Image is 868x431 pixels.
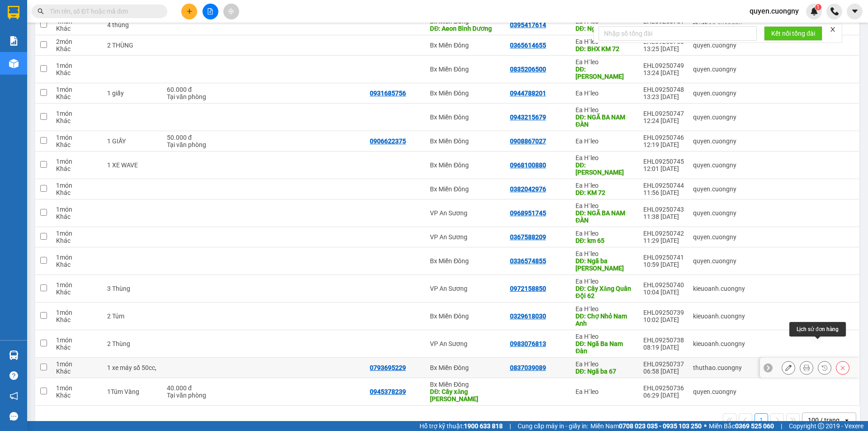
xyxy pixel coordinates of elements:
div: 13:24 [DATE] [643,69,684,76]
div: 2 THÙNG [107,42,158,49]
span: | [781,421,782,431]
div: 1Túm Vàng [107,388,158,395]
div: EHL09250746 [643,134,684,141]
div: Bx Miền Đông [430,313,500,320]
span: Hỗ trợ kỹ thuật: [420,421,503,431]
div: 0837039089 [510,364,546,371]
div: quyen.cuongny [693,388,745,395]
div: Khác [56,261,98,268]
div: VP An Sương [430,340,500,347]
div: Khác [56,117,98,124]
div: 0968951745 [510,209,546,217]
div: 110.000 [7,47,72,58]
span: search [38,8,44,14]
div: 10:02 [DATE] [643,316,684,323]
div: EHL09250747 [643,110,684,117]
div: 10:04 [DATE] [643,289,684,296]
div: Khác [56,237,98,244]
div: quyen.cuongny [693,66,745,73]
div: quyen.cuongny [693,257,745,265]
div: 0382042976 [510,185,546,193]
div: Ea H`leo [576,278,634,285]
div: 1 món [56,254,98,261]
div: 0703397282 [77,29,141,42]
div: Ea H`leo [576,106,634,114]
div: 1 món [56,86,98,93]
button: file-add [203,4,218,19]
button: 1 [755,413,768,427]
div: 0945378239 [370,388,406,395]
div: 12:24 [DATE] [643,117,684,124]
div: Ea H`leo [576,388,634,395]
div: 100 / trang [808,416,840,425]
span: Miền Bắc [709,421,774,431]
div: 0835206500 [510,66,546,73]
div: DĐ: Ngã ba km 67 [576,25,634,32]
div: Sửa đơn hàng [782,361,795,374]
div: 0968100880 [510,161,546,169]
div: Khác [56,316,98,323]
button: plus [181,4,197,19]
div: DĐ: km 65 [576,237,634,244]
div: 1 món [56,206,98,213]
div: kieuoanh.cuongny [693,313,745,320]
div: 0367588209 [510,233,546,241]
div: 11:56 [DATE] [643,189,684,196]
strong: 0369 525 060 [735,422,774,430]
div: 1 món [56,281,98,289]
div: Khác [56,93,98,100]
span: message [9,412,18,421]
span: file-add [207,8,213,14]
div: Khác [56,213,98,220]
div: Ea H`leo [576,230,634,237]
div: 0793695229 [370,364,406,371]
sup: 1 [815,4,821,10]
div: 1 món [56,360,98,368]
div: quyen.cuongny [693,90,745,97]
div: EHL09250743 [643,206,684,213]
div: 0835947147 [8,19,71,31]
div: 08:19 [DATE] [643,344,684,351]
div: quyen.cuongny [693,137,745,145]
div: DĐ: Aeon Bình Dương [430,25,500,32]
div: 1 món [56,230,98,237]
div: Ea H`leo [576,360,634,368]
div: 13:23 [DATE] [643,93,684,100]
div: VP An Sương [430,209,500,217]
div: 40.000 đ [167,384,223,392]
div: quyen.cuongny [693,42,745,49]
div: 1 món [56,336,98,344]
div: Khác [56,45,98,52]
div: 1 món [56,182,98,189]
span: Nhận: [77,9,99,18]
div: EHL09250748 [643,86,684,93]
span: copyright [818,423,824,429]
div: Bx Miền Đông [430,364,500,371]
div: Ea H`leo [576,202,634,209]
div: 1 giấy [107,90,158,97]
div: 2 Túm [107,313,158,320]
img: solution-icon [9,36,19,46]
button: Kết nối tổng đài [764,26,822,41]
div: EHL09250749 [643,62,684,69]
div: Khác [56,165,98,172]
div: EHL09250738 [643,336,684,344]
span: plus [186,8,193,14]
div: VP An Sương [430,285,500,292]
div: 13:25 [DATE] [643,45,684,52]
img: warehouse-icon [9,59,19,68]
div: Ea H`leo [576,137,634,145]
div: kieuoanh.cuongny [693,340,745,347]
div: DĐ: Cây Xăng Quân Đội 62 [576,285,634,299]
div: EHL09250739 [643,309,684,316]
div: kieuoanh.cuongny [693,285,745,292]
div: 1 món [56,134,98,141]
div: Lịch sử đơn hàng [789,322,846,336]
div: 1 món [56,309,98,316]
div: DĐ: Cây xăng Huy Hồng [430,388,500,403]
div: DĐ: GÓC XUÂN [576,66,634,80]
div: quyen.cuongny [693,233,745,241]
div: EHL09250740 [643,281,684,289]
div: Khác [56,141,98,148]
div: 0943215679 [510,114,546,121]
